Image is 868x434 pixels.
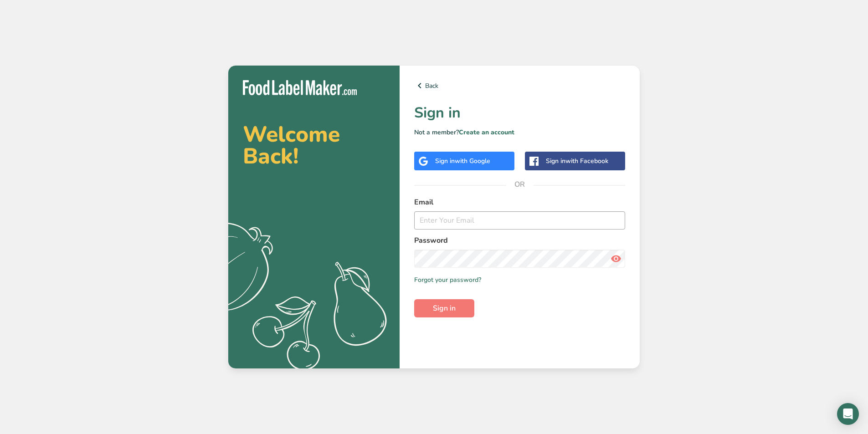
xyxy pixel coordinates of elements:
[414,197,625,208] label: Email
[455,157,490,165] span: with Google
[414,80,625,91] a: Back
[506,171,534,198] span: OR
[546,156,608,166] div: Sign in
[414,275,481,285] a: Forgot your password?
[459,128,514,137] a: Create an account
[243,123,385,167] h2: Welcome Back!
[414,299,474,317] button: Sign in
[414,211,625,230] input: Enter Your Email
[837,403,859,425] div: Open Intercom Messenger
[243,80,357,95] img: Food Label Maker
[414,102,625,124] h1: Sign in
[565,157,608,165] span: with Facebook
[433,303,456,314] span: Sign in
[435,156,490,166] div: Sign in
[414,128,625,137] p: Not a member?
[414,235,625,246] label: Password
